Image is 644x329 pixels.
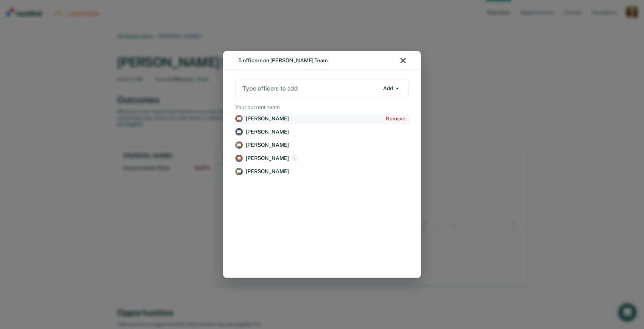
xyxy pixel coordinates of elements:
[246,168,289,175] p: [PERSON_NAME]
[234,114,410,124] a: View supervision staff details for Chuck Baker
[246,129,289,135] p: [PERSON_NAME]
[234,166,410,177] a: View supervision staff details for Dustin Whitaker
[246,142,289,148] p: [PERSON_NAME]
[234,153,410,163] a: View supervision staff details for Tammy Smith
[234,127,410,137] a: View supervision staff details for Tammera Hightower
[380,82,402,94] button: Add
[246,155,289,161] p: [PERSON_NAME]
[234,140,410,150] a: View supervision staff details for Austin Hundertmark
[382,114,409,124] button: Add Chuck Baker to the list of officers to remove from Steven Mullikin's team.
[246,115,289,122] p: [PERSON_NAME]
[292,155,298,161] img: This is an excluded officer
[238,57,328,64] div: 5 officers on [PERSON_NAME] Team
[234,104,410,110] h2: Your current team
